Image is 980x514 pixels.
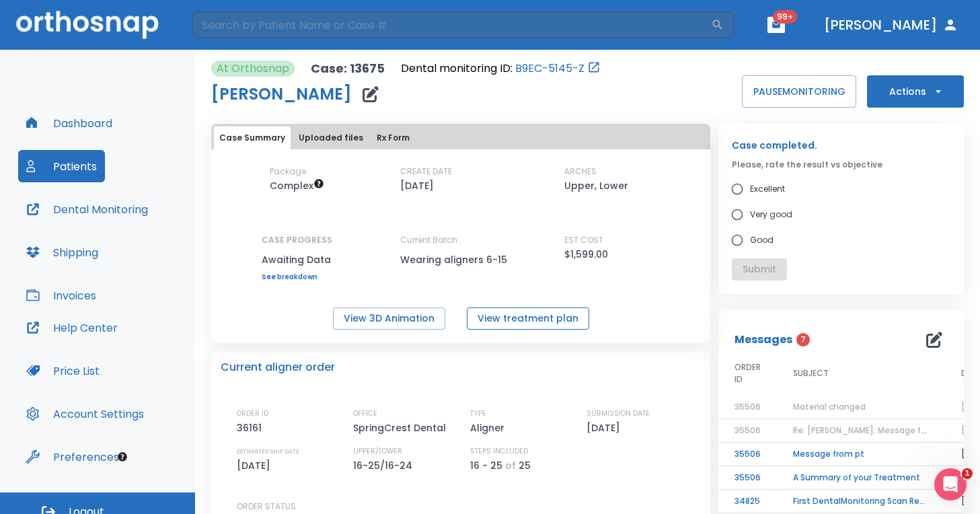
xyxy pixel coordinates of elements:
[353,457,417,474] p: 16-25/16-24
[400,234,521,246] p: Current Batch
[333,307,445,330] button: View 3D Animation
[237,501,701,513] p: ORDER STATUS
[564,246,608,262] p: $1,599.00
[16,11,159,38] img: Orthosnap
[777,443,945,466] td: Message from pt
[777,466,945,490] td: A Summary of your Treatment
[934,468,967,501] iframe: Intercom live chat
[400,178,434,194] p: [DATE]
[470,408,486,420] p: TYPE
[742,75,856,108] button: PAUSEMONITORING
[750,232,774,248] span: Good
[18,236,106,268] button: Shipping
[18,441,127,473] button: Preferences
[217,61,289,77] p: At Orthosnap
[262,273,332,281] a: See breakdown
[371,126,415,149] button: Rx Form
[734,425,761,436] span: 35506
[470,420,509,436] p: Aligner
[734,332,792,348] p: Messages
[116,451,128,463] div: Tooltip anchor
[401,61,601,77] div: Open patient in dental monitoring portal
[270,166,306,178] p: Package
[214,126,708,149] div: tabs
[400,166,452,178] p: CREATE DATE
[867,75,964,108] button: Actions
[793,367,829,379] span: SUBJECT
[718,443,777,466] td: 35506
[819,13,964,37] button: [PERSON_NAME]
[777,490,945,513] td: First DentalMonitoring Scan Review!
[353,408,377,420] p: OFFICE
[587,420,625,436] p: [DATE]
[734,361,761,385] span: ORDER ID
[237,420,266,436] p: 36161
[734,401,761,412] span: 35506
[564,234,603,246] p: EST COST
[237,457,275,474] p: [DATE]
[262,234,332,246] p: CASE PROGRESS
[962,468,973,479] span: 1
[515,61,585,77] a: B9EC-5145-Z
[311,61,385,77] p: Case: 13675
[18,107,120,139] button: Dashboard
[18,279,104,311] button: Invoices
[18,311,126,344] button: Help Center
[237,408,268,420] p: ORDER ID
[587,408,650,420] p: SUBMISSION DATE
[400,252,521,268] p: Wearing aligners 6-15
[793,401,866,412] span: Material changed
[18,355,108,387] button: Price List
[564,166,597,178] p: ARCHES
[796,333,810,346] span: 7
[214,126,291,149] button: Case Summary
[18,398,152,430] button: Account Settings
[750,181,785,197] span: Excellent
[470,457,502,474] p: 16 - 25
[732,159,950,171] p: Please, rate the result vs objective
[773,10,797,24] span: 99+
[564,178,628,194] p: Upper, Lower
[750,207,792,223] span: Very good
[262,252,332,268] p: Awaiting Data
[732,137,950,153] p: Case completed.
[18,193,156,225] button: Dental Monitoring
[211,86,352,102] h1: [PERSON_NAME]
[18,150,105,182] button: Patients
[519,457,531,474] p: 25
[221,359,335,375] p: Current aligner order
[353,420,451,436] p: SpringCrest Dental
[470,445,528,457] p: STEPS INCLUDED
[192,11,711,38] input: Search by Patient Name or Case #
[718,466,777,490] td: 35506
[353,445,402,457] p: UPPER/LOWER
[467,307,589,330] button: View treatment plan
[237,445,299,457] p: ESTIMATED SHIP DATE
[293,126,369,149] button: Uploaded files
[505,457,516,474] p: of
[270,179,324,192] span: Up to 50 Steps (100 aligners)
[401,61,513,77] p: Dental monitoring ID:
[718,490,777,513] td: 34825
